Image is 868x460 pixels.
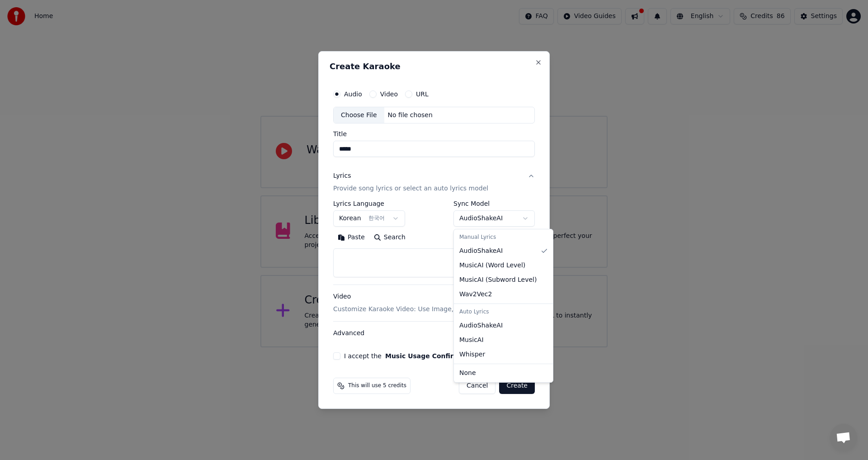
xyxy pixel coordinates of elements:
[459,290,492,299] span: Wav2Vec2
[459,261,525,270] span: MusicAI ( Word Level )
[459,369,476,378] span: None
[459,275,537,285] span: MusicAI ( Subword Level )
[456,231,551,244] div: Manual Lyrics
[459,336,484,345] span: MusicAI
[459,247,503,256] span: AudioShakeAI
[459,321,503,330] span: AudioShakeAI
[456,306,551,318] div: Auto Lyrics
[459,350,485,359] span: Whisper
